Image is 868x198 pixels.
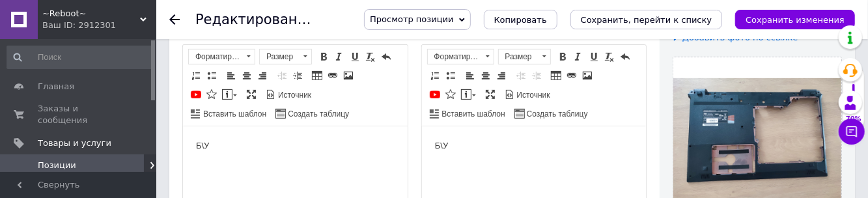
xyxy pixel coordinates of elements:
[204,87,219,102] a: Вставить иконку
[512,106,590,120] a: Создать таблицу
[499,49,538,64] span: Размер
[443,87,458,102] a: Вставить иконку
[240,68,254,83] a: По центру
[189,106,268,120] a: Вставить шаблон
[746,15,845,25] i: Сохранить изменения
[290,68,305,83] a: Увеличить отступ
[571,49,585,64] a: Курсив (Ctrl+I)
[195,12,835,27] h1: Редактирование позиции: Піддон нижня частина корпусу Terra Mobile 1512
[440,109,505,120] span: Вставить шаблон
[189,68,203,83] a: Вставить / удалить нумерованный список
[332,49,346,64] a: Курсив (Ctrl+I)
[514,68,528,83] a: Уменьшить отступ
[555,49,570,64] a: Полужирный (Ctrl+B)
[529,68,544,83] a: Увеличить отступ
[38,81,74,92] span: Главная
[42,20,156,31] div: Ваш ID: 2912301
[13,13,212,27] body: Визуальный текстовый редактор, D2440F9B-EF91-4BA0-A452-4BA81E7F75AC
[276,90,311,101] span: Источник
[201,109,266,120] span: Вставить шаблон
[316,49,331,64] a: Полужирный (Ctrl+B)
[428,106,507,120] a: Вставить шаблон
[581,15,712,25] i: Сохранить, перейти к списку
[259,49,312,64] a: Размер
[484,10,557,29] button: Копировать
[275,68,289,83] a: Уменьшить отступ
[188,49,255,64] a: Форматирование
[341,68,356,83] a: Изображение
[363,49,378,64] a: Убрать форматирование
[463,68,477,83] a: По левому краю
[428,87,442,102] a: Добавить видео с YouTube
[549,68,563,83] a: Таблица
[515,90,550,101] span: Источник
[735,10,855,29] button: Сохранить изменения
[370,14,453,24] span: Просмотр позиции
[38,103,120,126] span: Заказы и сообщения
[498,49,551,64] a: Размер
[189,49,242,64] span: Форматирование
[286,109,349,120] span: Создать таблицу
[443,68,458,83] a: Вставить / удалить маркированный список
[38,160,76,171] span: Позиции
[602,49,617,64] a: Убрать форматирование
[326,68,340,83] a: Вставить/Редактировать ссылку (Ctrl+L)
[428,68,442,83] a: Вставить / удалить нумерованный список
[427,49,494,64] a: Форматирование
[379,49,393,64] a: Отменить (Ctrl+Z)
[503,87,552,102] a: Источник
[260,49,299,64] span: Размер
[273,106,351,120] a: Создать таблицу
[169,14,180,25] div: Вернуться назад
[682,33,798,42] span: Добавить фото по ссылке
[525,109,588,120] span: Создать таблицу
[570,10,723,29] button: Сохранить, перейти к списку
[618,49,632,64] a: Отменить (Ctrl+Z)
[587,49,601,64] a: Подчеркнутый (Ctrl+U)
[220,87,239,102] a: Вставить сообщение
[348,49,362,64] a: Подчеркнутый (Ctrl+U)
[7,46,154,69] input: Поиск
[224,68,238,83] a: По левому краю
[459,87,478,102] a: Вставить сообщение
[42,8,140,20] span: ~Reboot~
[13,13,212,27] body: Визуальный текстовый редактор, A8CD35D3-6B88-4822-8B84-0A882779E8A4
[244,87,259,102] a: Развернуть
[428,49,481,64] span: Форматирование
[479,68,493,83] a: По центру
[264,87,313,102] a: Источник
[310,68,324,83] a: Таблица
[494,15,547,25] span: Копировать
[839,119,865,145] button: Чат с покупателем
[580,68,595,83] a: Изображение
[565,68,579,83] a: Вставить/Редактировать ссылку (Ctrl+L)
[204,68,219,83] a: Вставить / удалить маркированный список
[494,68,509,83] a: По правому краю
[189,87,203,102] a: Добавить видео с YouTube
[38,137,111,149] span: Товары и услуги
[483,87,497,102] a: Развернуть
[255,68,270,83] a: По правому краю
